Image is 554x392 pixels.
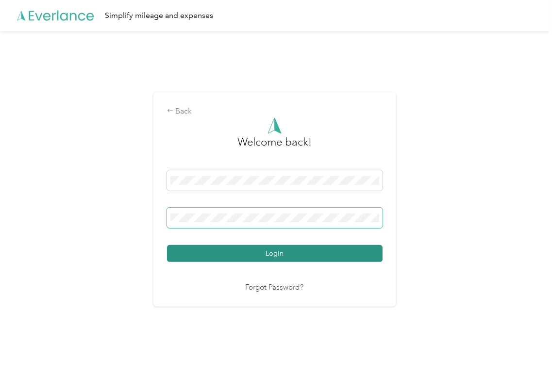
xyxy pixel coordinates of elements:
[500,338,554,392] iframe: Everlance-gr Chat Button Frame
[246,282,304,294] a: Forgot Password?
[105,10,213,22] div: Simplify mileage and expenses
[237,134,312,160] h3: greeting
[167,106,383,117] div: Back
[167,245,383,262] button: Login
